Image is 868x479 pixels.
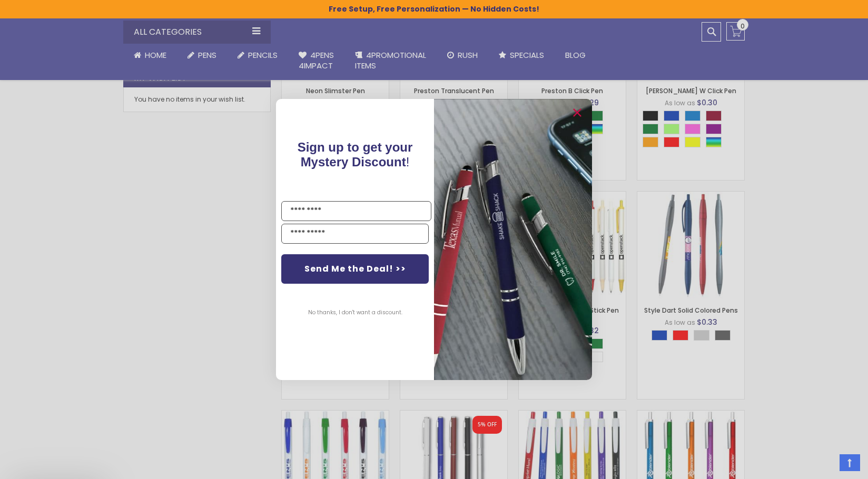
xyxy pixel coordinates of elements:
button: Send Me the Deal! >> [281,254,429,284]
span: ! [298,140,413,169]
button: No thanks, I don't want a discount. [303,300,408,326]
button: Close dialog [569,104,586,121]
img: pop-up-image [434,99,592,380]
span: Sign up to get your Mystery Discount [298,140,413,169]
iframe: Google Customer Reviews [781,451,868,479]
